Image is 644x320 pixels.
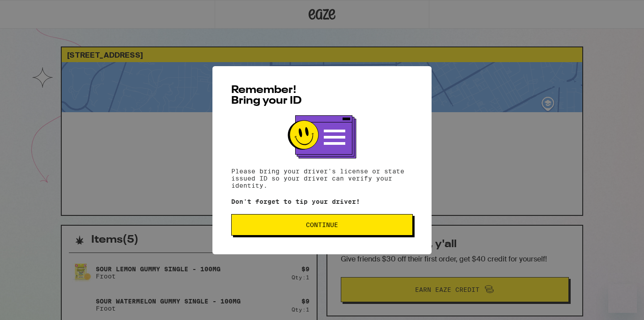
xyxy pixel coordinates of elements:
[231,214,413,236] button: Continue
[231,168,413,189] p: Please bring your driver's license or state issued ID so your driver can verify your identity.
[306,222,338,228] span: Continue
[231,198,413,205] p: Don't forget to tip your driver!
[608,284,637,313] iframe: Button to launch messaging window
[231,85,302,106] span: Remember! Bring your ID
